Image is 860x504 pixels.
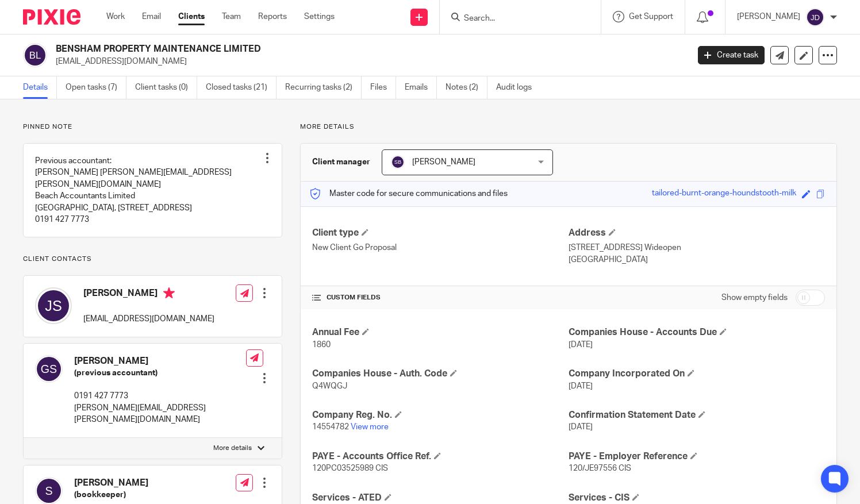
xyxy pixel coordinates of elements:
img: svg%3E [23,43,47,67]
p: [STREET_ADDRESS] Wideopen [569,242,825,253]
span: 120/JE97556 CIS [569,464,631,472]
h4: PAYE - Accounts Office Ref. [312,451,569,463]
a: Client tasks (0) [135,76,197,99]
label: Show empty fields [721,292,788,303]
p: [PERSON_NAME] [737,11,800,22]
img: Pixie [23,9,80,25]
i: Primary [163,287,175,299]
p: 0191 427 7773 [74,390,246,402]
a: Files [370,76,396,99]
a: Open tasks (7) [66,76,126,99]
h2: BENSHAM PROPERTY MAINTENANCE LIMITED [56,43,556,55]
img: svg%3E [35,355,63,383]
p: More details [213,444,252,453]
a: View more [351,423,389,431]
h4: Annual Fee [312,326,569,338]
input: Search [463,14,566,24]
h4: Address [569,227,825,239]
h4: [PERSON_NAME] [83,287,214,302]
a: Create task [698,46,765,64]
a: Audit logs [496,76,540,99]
span: Get Support [629,13,673,21]
span: [DATE] [569,382,593,390]
p: Master code for secure communications and files [309,188,508,199]
p: [PERSON_NAME][EMAIL_ADDRESS][PERSON_NAME][DOMAIN_NAME] [74,402,246,426]
span: [PERSON_NAME] [412,158,475,166]
h4: Confirmation Statement Date [569,409,825,421]
h4: Company Incorporated On [569,368,825,380]
h4: Companies House - Accounts Due [569,326,825,338]
a: Details [23,76,57,99]
span: Q4WQGJ [312,382,347,390]
h4: Client type [312,227,569,239]
p: [GEOGRAPHIC_DATA] [569,254,825,266]
h4: Services - CIS [569,492,825,504]
span: 1860 [312,341,331,349]
h5: (previous accountant) [74,367,246,379]
h4: Companies House - Auth. Code [312,368,569,380]
h4: Company Reg. No. [312,409,569,421]
img: svg%3E [35,287,72,324]
p: More details [300,122,837,132]
a: Emails [405,76,437,99]
h4: PAYE - Employer Reference [569,451,825,463]
h4: [PERSON_NAME] [74,355,246,367]
p: New Client Go Proposal [312,242,569,253]
a: Notes (2) [446,76,487,99]
h4: [PERSON_NAME] [74,477,205,489]
a: Email [142,11,161,22]
a: Team [222,11,241,22]
div: tailored-burnt-orange-houndstooth-milk [652,187,796,201]
span: 14554782 [312,423,349,431]
img: svg%3E [391,155,405,169]
span: [DATE] [569,423,593,431]
h4: Services - ATED [312,492,569,504]
h5: (bookkeeper) [74,489,205,501]
a: Closed tasks (21) [206,76,277,99]
img: svg%3E [806,8,824,26]
a: Reports [258,11,287,22]
h4: CUSTOM FIELDS [312,293,569,302]
a: Settings [304,11,335,22]
a: Work [106,11,125,22]
span: 120PC03525989 CIS [312,464,388,472]
p: [EMAIL_ADDRESS][DOMAIN_NAME] [83,313,214,325]
a: Clients [178,11,205,22]
p: [EMAIL_ADDRESS][DOMAIN_NAME] [56,56,681,67]
span: [DATE] [569,341,593,349]
p: Client contacts [23,255,282,264]
h3: Client manager [312,156,370,168]
a: Recurring tasks (2) [285,76,362,99]
p: Pinned note [23,122,282,132]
